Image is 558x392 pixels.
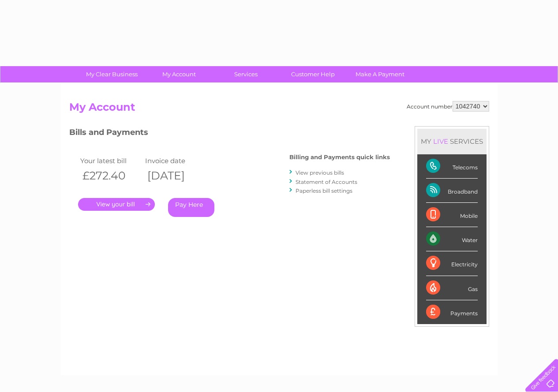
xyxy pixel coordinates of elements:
[296,179,357,185] a: Statement of Accounts
[426,276,478,300] div: Gas
[426,251,478,276] div: Electricity
[431,137,450,146] div: LIVE
[69,126,390,142] h3: Bills and Payments
[78,155,143,167] td: Your latest bill
[143,155,208,167] td: Invoice date
[210,66,282,82] a: Services
[143,167,208,185] th: [DATE]
[69,101,489,118] h2: My Account
[168,198,214,217] a: Pay Here
[277,66,349,82] a: Customer Help
[426,227,478,251] div: Water
[289,154,390,161] h4: Billing and Payments quick links
[417,129,487,154] div: MY SERVICES
[296,187,352,194] a: Paperless bill settings
[426,154,478,179] div: Telecoms
[75,66,148,82] a: My Clear Business
[78,167,143,185] th: £272.40
[426,203,478,227] div: Mobile
[142,66,215,82] a: My Account
[426,179,478,203] div: Broadband
[344,66,416,82] a: Make A Payment
[296,169,344,176] a: View previous bills
[78,198,155,211] a: .
[426,300,478,324] div: Payments
[407,101,489,112] div: Account number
